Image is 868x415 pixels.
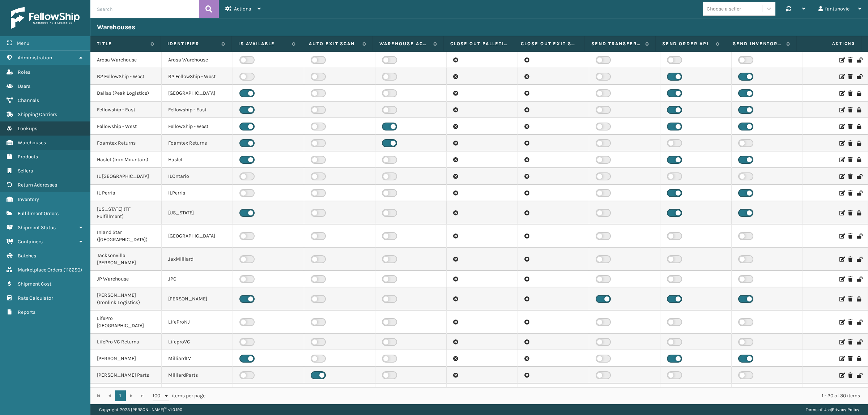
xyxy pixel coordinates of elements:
[162,102,233,118] td: Fellowship - East
[839,373,844,378] i: Edit
[848,107,852,112] i: Delete
[90,52,162,68] td: Arosa Warehouse
[18,239,43,245] span: Containers
[839,191,844,196] i: Edit
[857,157,861,162] i: Deactivate
[857,57,861,63] i: Reactivate
[857,74,861,79] i: Reactivate
[857,210,861,215] i: Deactivate
[90,287,162,311] td: [PERSON_NAME] (Ironlink Logistics)
[839,124,844,129] i: Edit
[90,85,162,102] td: Dallas (Peak Logistics)
[857,296,861,301] i: Deactivate
[162,311,233,334] td: LifeProNJ
[839,141,844,146] i: Edit
[162,185,233,201] td: ILPerris
[839,210,844,215] i: Edit
[848,124,852,129] i: Delete
[18,125,37,132] span: Lookups
[848,373,852,378] i: Delete
[848,157,852,162] i: Delete
[162,201,233,224] td: [US_STATE]
[18,281,51,287] span: Shipment Cost
[238,40,288,47] label: Is Available
[234,6,251,12] span: Actions
[90,271,162,287] td: JP Warehouse
[848,74,852,79] i: Delete
[839,339,844,345] i: Edit
[18,97,39,103] span: Channels
[162,85,233,102] td: [GEOGRAPHIC_DATA]
[90,224,162,248] td: Inland Star ([GEOGRAPHIC_DATA])
[162,248,233,271] td: JaxMilliard
[857,356,861,361] i: Deactivate
[848,91,852,96] i: Delete
[162,271,233,287] td: JPC
[857,257,861,262] i: Reactivate
[90,102,162,118] td: Fellowship - East
[90,68,162,85] td: B2 FellowShip - West
[162,135,233,151] td: Foamtex Returns
[857,174,861,179] i: Reactivate
[591,40,641,47] label: Send Transfer API
[450,40,507,47] label: Close Out Palletizing
[832,407,859,412] a: Privacy Policy
[162,68,233,85] td: B2 FellowShip - West
[857,320,861,325] i: Reactivate
[216,392,860,399] div: 1 - 30 of 30 items
[162,52,233,68] td: Arosa Warehouse
[309,40,359,47] label: Auto Exit Scan
[18,55,52,61] span: Administration
[18,182,57,188] span: Return Addresses
[662,40,712,47] label: Send Order API
[848,141,852,146] i: Delete
[162,384,233,400] td: MlilyAZ
[18,224,56,231] span: Shipment Status
[839,57,844,63] i: Edit
[99,404,182,415] p: Copyright 2023 [PERSON_NAME]™ v 1.0.190
[18,267,62,273] span: Marketplace Orders
[97,40,147,47] label: Title
[799,38,860,50] span: Actions
[839,91,844,96] i: Edit
[18,140,46,146] span: Warehouses
[848,191,852,196] i: Delete
[18,196,39,202] span: Inventory
[90,185,162,201] td: IL Perris
[90,384,162,400] td: MLily [US_STATE]
[857,277,861,282] i: Reactivate
[707,5,741,13] div: Choose a seller
[90,168,162,185] td: IL [GEOGRAPHIC_DATA]
[848,339,852,345] i: Delete
[839,107,844,112] i: Edit
[162,287,233,311] td: [PERSON_NAME]
[115,390,126,401] a: 1
[167,40,217,47] label: Identifier
[11,7,80,29] img: logo
[162,151,233,168] td: Haslet
[18,168,33,174] span: Sellers
[857,234,861,239] i: Reactivate
[97,23,135,31] h3: Warehouses
[839,257,844,262] i: Edit
[848,257,852,262] i: Delete
[806,407,831,412] a: Terms of Use
[162,367,233,384] td: MilliardParts
[733,40,783,47] label: Send Inventory API
[162,350,233,367] td: MilliardLV
[521,40,578,47] label: Close Out Exit Scan
[848,210,852,215] i: Delete
[848,174,852,179] i: Delete
[839,234,844,239] i: Edit
[18,83,30,89] span: Users
[839,277,844,282] i: Edit
[857,141,861,146] i: Deactivate
[90,350,162,367] td: [PERSON_NAME]
[90,201,162,224] td: [US_STATE] (TF Fulfillment)
[839,320,844,325] i: Edit
[162,224,233,248] td: [GEOGRAPHIC_DATA]
[848,277,852,282] i: Delete
[857,373,861,378] i: Reactivate
[18,309,35,315] span: Reports
[18,210,59,217] span: Fulfillment Orders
